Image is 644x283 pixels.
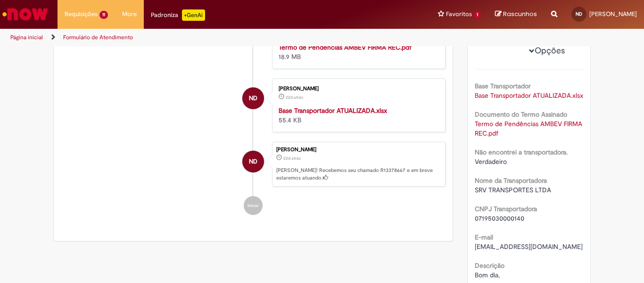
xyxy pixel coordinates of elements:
[1,5,50,24] img: ServiceNow
[276,167,440,181] p: [PERSON_NAME]! Recebemos seu chamado R13378667 e em breve estaremos atuando.
[589,10,637,18] span: [PERSON_NAME]
[279,43,436,61] div: 18.9 MB
[182,9,205,21] p: +GenAi
[249,87,257,110] span: ND
[283,155,301,161] span: 22d atrás
[475,233,493,241] b: E-mail
[474,11,481,19] span: 1
[286,94,303,100] span: 22d atrás
[279,106,387,115] a: Base Transportador ATUALIZADA.xlsx
[279,43,412,51] a: Termo de Pendências AMBEV FIRMA REC.pdf
[475,82,531,90] b: Base Transportador
[475,120,584,137] a: Download de Termo de Pendências AMBEV FIRMA REC.pdf
[249,150,257,173] span: ND
[61,142,446,187] li: Natanael Dias
[283,155,301,161] time: 08/08/2025 10:17:15
[61,6,446,225] ul: Histórico de tíquete
[475,205,537,213] b: CNPJ Transportadora
[151,9,205,21] div: Padroniza
[122,9,137,19] span: More
[65,9,98,19] span: Requisições
[475,242,583,251] span: [EMAIL_ADDRESS][DOMAIN_NAME]
[10,34,43,41] a: Página inicial
[475,186,551,194] span: SRV TRANSPORTES LTDA
[475,214,524,223] span: 07195030000140
[99,11,108,19] span: 11
[475,176,547,185] b: Nome da Transportadora
[475,148,568,156] b: Não encontrei a transportadora.
[475,157,507,166] span: Verdadeiro
[242,87,264,109] div: Natanael Dias
[495,10,537,19] a: Rascunhos
[475,261,504,270] b: Descrição
[446,9,472,19] span: Favoritos
[576,11,582,17] span: ND
[279,106,436,125] div: 55.4 KB
[242,151,264,172] div: Natanael Dias
[475,91,583,100] a: Download de Base Transportador ATUALIZADA.xlsx
[286,94,303,100] time: 08/08/2025 10:13:15
[7,29,422,46] ul: Trilhas de página
[63,34,133,41] a: Formulário de Atendimento
[503,9,537,18] span: Rascunhos
[475,110,567,119] b: Documento do Termo Assinado
[279,86,436,92] div: [PERSON_NAME]
[276,147,440,153] div: [PERSON_NAME]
